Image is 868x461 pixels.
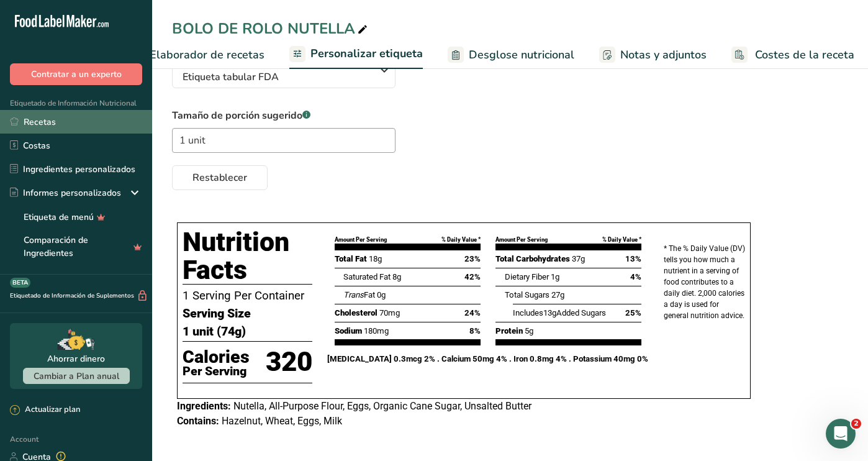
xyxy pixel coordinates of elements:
[172,17,370,40] div: BOLO DE ROLO NUTELLA
[731,41,854,69] a: Costes de la receta
[150,47,264,63] span: Elaborador de recetas
[441,235,481,244] div: % Daily Value *
[469,47,574,63] span: Desglose nutricional
[335,254,367,263] span: Total Fat
[755,47,854,63] span: Costes de la receta
[664,243,745,322] p: * The % Daily Value (DV) tells you how much a nutrient in a serving of food contributes to a dail...
[47,352,105,365] div: Ahorrar dinero
[192,170,247,185] span: Restablecer
[10,404,80,416] div: Actualizar plan
[183,287,312,304] p: 1 Serving Per Container
[183,228,312,285] h1: Nutrition Facts
[851,419,861,429] span: 2
[369,254,382,263] span: 18g
[551,290,564,299] span: 27g
[602,235,641,244] div: % Daily Value *
[379,308,400,317] span: 70mg
[289,40,423,70] a: Personalizar etiqueta
[23,368,130,384] button: Cambiar a Plan anual
[551,272,559,281] span: 1g
[495,254,570,263] span: Total Carbohydrates
[625,253,641,265] span: 13%
[266,342,312,383] p: 320
[630,271,641,283] span: 4%
[448,41,574,69] a: Desglose nutricional
[620,47,707,63] span: Notas y adjuntos
[495,326,523,335] span: Protein
[10,63,142,85] button: Contratar a un experto
[343,290,375,299] span: Fat
[10,278,30,288] div: BETA
[543,308,556,317] span: 13g
[464,253,481,265] span: 23%
[34,370,119,382] span: Cambiar a Plan anual
[625,307,641,319] span: 25%
[172,108,396,123] label: Tamaño de porción sugerido
[505,272,549,281] span: Dietary Fiber
[495,235,548,244] div: Amount Per Serving
[572,254,585,263] span: 37g
[364,326,389,335] span: 180mg
[177,415,219,427] span: Contains:
[183,304,251,323] span: Serving Size
[310,45,423,62] span: Personalizar etiqueta
[513,308,606,317] span: Includes Added Sugars
[464,307,481,319] span: 24%
[183,322,246,341] span: 1 unit (74g)
[126,41,264,69] a: Elaborador de recetas
[177,400,231,412] span: Ingredients:
[525,326,533,335] span: 5g
[343,272,391,281] span: Saturated Fat
[183,70,372,84] span: Etiqueta tabular FDA
[469,325,481,337] span: 8%
[10,186,121,199] div: Informes personalizados
[826,419,856,449] iframe: Intercom live chat
[233,400,531,412] span: Nutella, All-Purpose Flour, Eggs, Organic Cane Sugar, Unsalted Butter
[183,348,250,367] p: Calories
[183,367,250,377] p: Per Serving
[172,53,396,88] button: Elija su estilo de etiqueta Etiqueta tabular FDA
[335,308,377,317] span: Cholesterol
[222,415,342,427] span: Hazelnut, Wheat, Eggs, Milk
[377,290,386,299] span: 0g
[327,353,649,365] p: [MEDICAL_DATA] 0.3mcg 2% . Calcium 50mg 4% . Iron 0.8mg 4% . Potassium 40mg 0%
[464,271,481,283] span: 42%
[335,235,387,244] div: Amount Per Serving
[172,165,268,190] button: Restablecer
[392,272,401,281] span: 8g
[599,41,707,69] a: Notas y adjuntos
[343,290,364,299] i: Trans
[335,326,362,335] span: Sodium
[505,290,549,299] span: Total Sugars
